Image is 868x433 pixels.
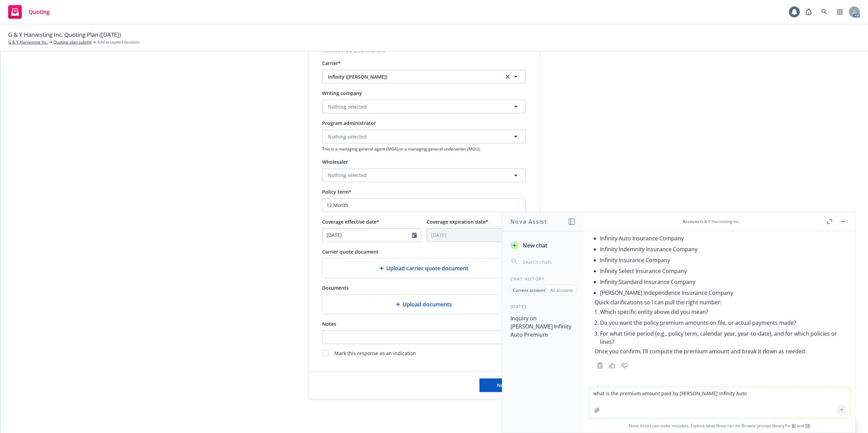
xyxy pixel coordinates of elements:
svg: Calendar [412,232,417,238]
span: Next [497,382,508,388]
div: : G & Y Harvesting Inc. [683,219,740,224]
div: Upload documents [322,294,526,314]
button: New chat [508,239,578,252]
a: Report a Bug [802,5,816,19]
span: This is a managing general agent (MGA) or a managing general underwriter (MGU). [322,146,526,152]
h1: Nova Assist [510,218,547,226]
div: Upload carrier quote document [322,258,526,278]
a: Search [818,5,831,19]
a: TR [805,423,810,429]
p: Once you confirm, I’ll compute the premium amount and break it down as needed. [595,347,845,355]
span: Notes [322,321,336,327]
li: Infinity Select Insurance Company [600,266,845,276]
li: Infinity Indemnity Insurance Company [600,244,845,255]
span: Coverage effective date* [322,219,379,225]
span: Upload documents [403,300,452,308]
p: Current account [513,287,546,293]
li: Which specific entity above did you mean? [600,306,845,317]
div: Chat History [502,276,584,282]
li: [PERSON_NAME] Independence Insurance Company [600,287,845,298]
input: MM/DD/YYYY [427,229,517,242]
button: Nothing selected [322,100,526,113]
span: Nothing selected [328,133,367,140]
svg: Copy to clipboard [597,363,603,369]
span: Program administrator [322,120,376,126]
a: Quoting [5,2,52,21]
button: Next [479,379,526,392]
span: Mark this response as an indication [334,350,416,358]
div: [DATE] [502,304,584,309]
span: Infinity ([PERSON_NAME]) [328,73,493,80]
span: Nothing selected [328,172,367,179]
li: For what time period (e.g., policy term, calendar year, year-to-date), and for which policies or ... [600,328,845,347]
p: All accounts [550,287,573,293]
a: Switch app [833,5,847,19]
span: G & Y Harvesting Inc. Quoting Plan ([DATE]) [8,30,121,39]
span: Carrier quote document [322,248,379,255]
button: Inquiry on [PERSON_NAME] Infinity Auto Premium [508,312,578,341]
span: Policy term* [322,189,351,195]
span: Writing company [322,90,362,96]
span: Account [683,219,699,224]
span: Nothing selected [328,103,367,110]
a: clear selection [504,73,512,81]
span: Coverage expiration date* [427,219,488,225]
span: New chat [521,241,547,250]
li: Infinity Insurance Company [600,255,845,266]
span: Carrier* [322,60,341,66]
input: MM/DD/YYYY [322,229,412,242]
p: Quick clarifications so I can pull the right number: [595,298,845,306]
span: Documents [322,285,349,291]
a: BI [792,423,796,429]
span: Nova Assist can make mistakes. Explore what Nova can do: Browse prompt library for and [586,419,853,433]
button: Nothing selected [322,130,526,143]
input: Search chats [521,257,575,267]
li: Do you want the policy premium amounts on file, or actual payments made? [600,317,845,328]
li: Infinity Standard Insurance Company [600,276,845,287]
button: Infinity ([PERSON_NAME])clear selection [322,70,526,83]
a: Quoting plan submit [53,39,92,45]
span: Upload carrier quote document [386,264,469,272]
a: G & Y Harvesting Inc. [8,39,48,45]
button: Nothing selected [322,169,526,182]
button: Thumbs down [619,361,630,370]
span: Add accepted decision [97,39,140,45]
span: Wholesaler [322,159,348,165]
span: Quoting [29,9,50,15]
li: Infinity Auto Insurance Company [600,233,845,244]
